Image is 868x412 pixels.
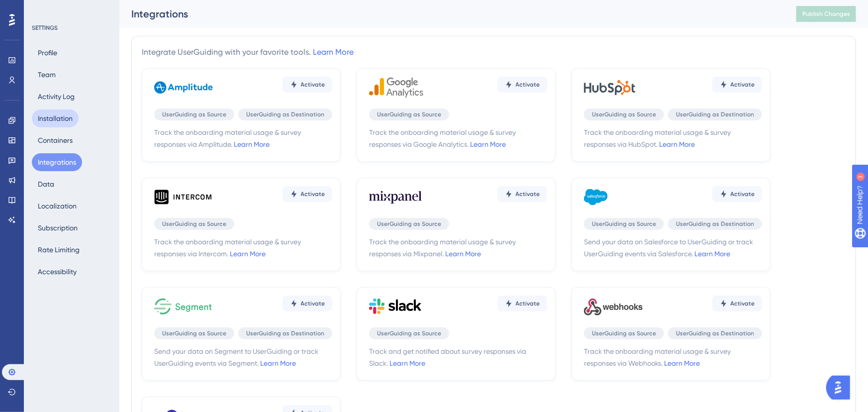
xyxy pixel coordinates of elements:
span: Activate [301,190,325,198]
span: Activate [516,190,540,198]
span: Activate [731,81,755,89]
span: Track the onboarding material usage & survey responses via Mixpanel. [369,236,547,260]
a: Learn More [694,250,730,258]
span: UserGuiding as Destination [246,329,324,337]
button: Activate [712,77,762,93]
button: Activate [497,77,547,93]
span: Track the onboarding material usage & survey responses via HubSpot. [584,126,762,150]
button: Activate [497,296,547,311]
a: Learn More [664,359,700,367]
a: Learn More [260,359,296,367]
span: Publish Changes [802,10,850,18]
span: Need Help? [23,2,62,14]
div: 3 [69,5,72,13]
span: Send your data on Salesforce to UserGuiding or track UserGuiding events via Salesforce. [584,236,762,260]
a: Learn More [445,250,481,258]
span: Send your data on Segment to UserGuiding or track UserGuiding events via Segment. [154,345,332,369]
button: Activity Log [32,88,81,105]
span: UserGuiding as Destination [676,220,754,228]
span: UserGuiding as Source [377,110,441,118]
a: Learn More [470,140,506,148]
button: Data [32,175,60,193]
button: Localization [32,197,83,215]
a: Learn More [659,140,695,148]
div: SETTINGS [32,24,112,32]
a: Learn More [389,359,425,367]
button: Activate [283,77,332,93]
button: Accessibility [32,263,83,281]
button: Team [32,66,62,84]
a: Learn More [313,47,354,57]
span: UserGuiding as Destination [676,110,754,118]
span: Activate [301,81,325,89]
button: Subscription [32,219,84,237]
button: Activate [712,296,762,311]
button: Integrations [32,153,82,171]
span: Track the onboarding material usage & survey responses via Amplitude. [154,126,332,150]
button: Activate [712,186,762,202]
button: Activate [283,186,332,202]
span: Activate [516,81,540,89]
div: Integrations [131,7,772,21]
span: Track the onboarding material usage & survey responses via Webhooks. [584,345,762,369]
button: Rate Limiting [32,241,86,259]
div: Integrate UserGuiding with your favorite tools. [142,46,354,58]
button: Installation [32,109,79,127]
span: Track the onboarding material usage & survey responses via Google Analytics. [369,126,547,150]
span: UserGuiding as Source [592,220,656,228]
button: Containers [32,131,79,149]
span: Activate [731,300,755,308]
span: UserGuiding as Source [377,220,441,228]
span: UserGuiding as Destination [246,110,324,118]
span: UserGuiding as Source [592,110,656,118]
iframe: UserGuiding AI Assistant Launcher [826,373,856,403]
span: UserGuiding as Source [162,220,226,228]
button: Activate [283,296,332,311]
a: Learn More [230,250,266,258]
span: UserGuiding as Source [162,329,226,337]
button: Profile [32,44,63,62]
a: Learn More [234,140,270,148]
button: Activate [497,186,547,202]
span: UserGuiding as Source [377,329,441,337]
span: Track and get notified about survey responses via Slack. [369,345,547,369]
span: Activate [731,190,755,198]
button: Publish Changes [796,6,856,22]
span: UserGuiding as Source [162,110,226,118]
span: Activate [516,300,540,308]
span: Activate [301,300,325,308]
span: Track the onboarding material usage & survey responses via Intercom. [154,236,332,260]
span: UserGuiding as Source [592,329,656,337]
span: UserGuiding as Destination [676,329,754,337]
